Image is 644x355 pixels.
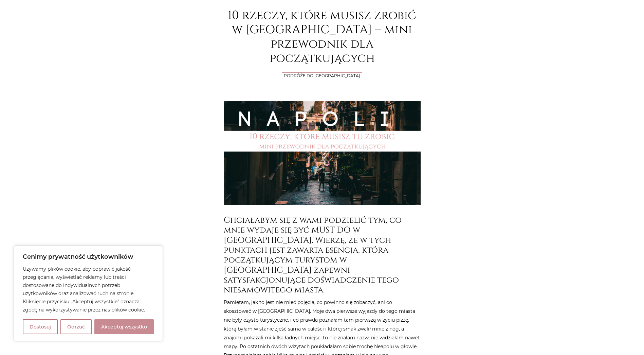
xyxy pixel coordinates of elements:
[23,253,154,261] p: Cenimy prywatność użytkowników
[23,319,58,334] button: Dostosuj
[284,73,360,78] a: Podróże do [GEOGRAPHIC_DATA]
[224,215,421,295] h3: Chciałabym się z wami podzielić tym, co mnie wydaje się być MUST DO w [GEOGRAPHIC_DATA]. Wierzę, ...
[23,265,154,314] p: Używamy plików cookie, aby poprawić jakość przeglądania, wyświetlać reklamy lub treści dostosowan...
[60,319,92,334] button: Odrzuć
[94,319,154,334] button: Akceptuj wszystko
[224,9,421,66] h1: 10 rzeczy, które musisz zrobić w [GEOGRAPHIC_DATA] – mini przewodnik dla początkujących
